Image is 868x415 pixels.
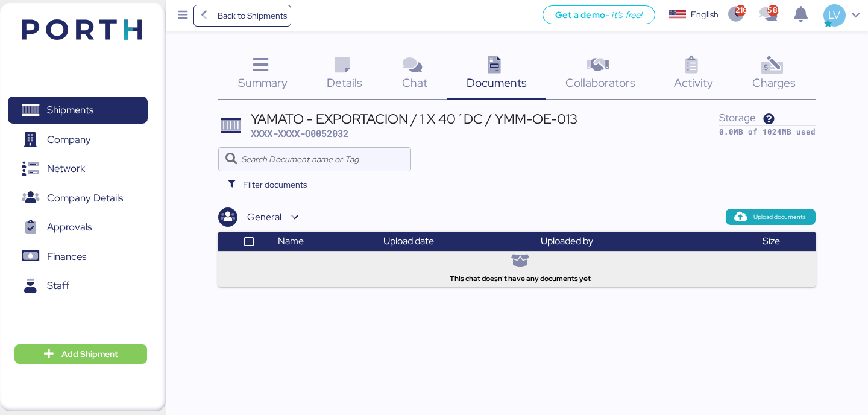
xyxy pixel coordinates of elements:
span: Approvals [47,218,92,236]
span: XXXX-XXXX-O0052032 [251,127,348,139]
span: Company Details [47,189,123,207]
span: Details [327,75,362,90]
span: Documents [467,75,527,90]
span: This chat doesn't have any documents yet [450,273,591,284]
a: Staff [8,272,148,300]
span: Add Shipment [61,347,118,361]
span: Upload documents [753,212,806,223]
button: Add Shipment [14,344,147,364]
span: Finances [47,248,86,265]
span: Storage [719,110,756,124]
span: Charges [752,75,796,90]
span: Upload date [383,235,434,247]
span: Staff [47,277,69,294]
div: English [691,8,719,21]
a: Approvals [8,214,148,241]
span: Network [47,160,85,177]
a: Network [8,155,148,183]
span: Size [763,235,780,247]
a: Company [8,125,148,153]
span: Uploaded by [541,235,593,247]
div: 0.0MB of 1024MB used [719,126,816,138]
span: Chat [402,75,427,90]
span: Shipments [47,101,93,119]
a: Shipments [8,97,148,124]
span: Summary [238,75,288,90]
button: Upload documents [726,209,816,224]
span: Name [278,235,304,247]
div: YAMATO - EXPORTACION / 1 X 40´DC / YMM-OE-013 [251,112,577,125]
span: Back to Shipments [218,8,287,23]
a: Back to Shipments [193,5,292,27]
span: Collaborators [565,75,635,90]
button: Filter documents [218,174,316,195]
span: LV [828,7,840,23]
span: Activity [674,75,713,90]
a: Company Details [8,184,148,212]
div: General [247,210,281,224]
a: Finances [8,242,148,270]
span: Filter documents [243,177,307,192]
span: Company [47,131,91,148]
button: Menu [173,5,193,26]
input: Search Document name or Tag [241,147,404,171]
